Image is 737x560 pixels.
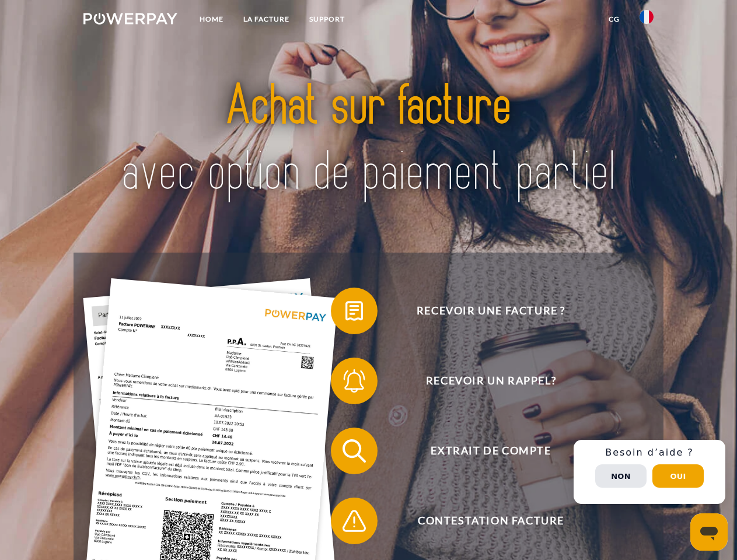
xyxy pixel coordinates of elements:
button: Non [595,464,647,488]
span: Recevoir un rappel? [348,358,634,404]
img: title-powerpay_fr.svg [111,56,626,223]
a: LA FACTURE [233,9,299,30]
img: qb_bill.svg [340,296,369,325]
button: Recevoir un rappel? [331,358,634,404]
div: Schnellhilfe [574,440,725,504]
a: Support [299,9,355,30]
img: qb_search.svg [340,436,369,466]
img: logo-powerpay-white.svg [83,13,177,24]
button: Oui [652,464,704,488]
img: qb_bell.svg [340,366,369,395]
a: CG [599,9,630,30]
span: Extrait de compte [348,428,634,474]
button: Recevoir une facture ? [331,288,634,334]
button: Contestation Facture [331,498,634,544]
button: Extrait de compte [331,428,634,474]
img: fr [640,10,654,24]
span: Contestation Facture [348,498,634,544]
h3: Besoin d’aide ? [581,447,718,459]
iframe: Bouton de lancement de la fenêtre de messagerie [690,513,728,551]
span: Recevoir une facture ? [348,288,634,334]
a: Home [190,9,233,30]
img: qb_warning.svg [340,506,369,535]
